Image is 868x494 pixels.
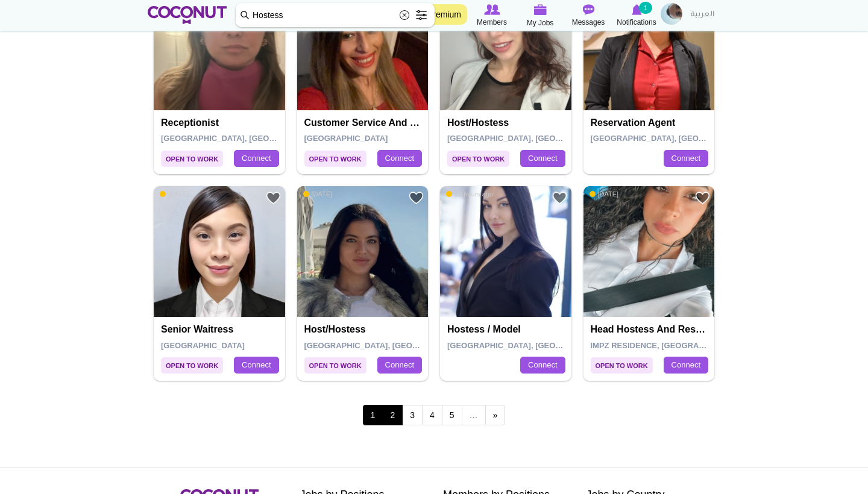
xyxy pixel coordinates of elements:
a: Notifications Notifications 1 [612,3,661,28]
span: My Jobs [527,17,554,29]
a: 3 [402,405,423,425]
a: Go Premium [407,4,467,25]
input: Search members by role or city [236,3,435,27]
span: Open to Work [447,151,509,167]
span: IMPZ RESIDENCE, [GEOGRAPHIC_DATA] [591,341,746,350]
span: Members [477,16,507,28]
span: Open to Work [161,151,223,167]
span: 1 [363,405,383,425]
span: [GEOGRAPHIC_DATA], [GEOGRAPHIC_DATA] [304,341,476,350]
a: Connect [234,150,278,167]
a: Connect [377,150,422,167]
small: 1 [639,2,652,14]
span: Open to Work [304,357,366,374]
a: Connect [520,150,565,167]
span: [GEOGRAPHIC_DATA] [161,341,245,350]
a: Messages Messages [564,3,612,28]
h4: Customer Service and commercial for french railway company [304,117,424,128]
a: Connect [520,357,565,374]
a: Add to Favourites [695,190,710,205]
a: 4 [422,405,442,425]
a: Add to Favourites [552,190,567,205]
span: [GEOGRAPHIC_DATA], [GEOGRAPHIC_DATA] [591,134,763,143]
span: Open to Work [591,357,653,374]
img: Messages [582,4,594,15]
span: [GEOGRAPHIC_DATA], [GEOGRAPHIC_DATA] [447,134,619,143]
h4: Receptionist [161,117,281,128]
span: [GEOGRAPHIC_DATA] [304,134,388,143]
img: Notifications [632,4,642,15]
img: Browse Members [484,4,500,15]
span: [GEOGRAPHIC_DATA], [GEOGRAPHIC_DATA] [161,134,333,143]
img: My Jobs [533,4,547,15]
h4: Host/Hostess [304,324,424,335]
a: next › [485,405,506,425]
a: Connect [377,357,422,374]
span: Messages [572,16,605,28]
span: [DATE] [590,190,619,198]
a: My Jobs My Jobs [516,3,564,29]
a: Add to Favourites [409,190,424,205]
span: Open to Work [161,357,223,374]
a: العربية [685,3,720,27]
span: [GEOGRAPHIC_DATA], [GEOGRAPHIC_DATA] [447,341,619,350]
a: Connect [664,357,708,374]
span: … [462,405,486,425]
h4: Host/Hostess [447,117,567,128]
a: 2 [382,405,403,425]
a: Browse Members Members [468,3,516,28]
span: 22 hours ago [446,190,493,198]
a: 5 [442,405,462,425]
span: Open to Work [304,151,366,167]
h4: Senior Waitress [161,324,281,335]
a: Add to Favourites [266,190,281,205]
span: Notifications [617,16,656,28]
h4: Reservation Agent [591,117,711,128]
a: Connect [664,150,708,167]
span: [DATE] [303,190,333,198]
h4: Hostess / model [447,324,567,335]
h4: Head hostess and reservation agent [591,324,711,335]
img: Home [148,6,227,24]
span: [DATE] [160,190,189,198]
a: Connect [234,357,278,374]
